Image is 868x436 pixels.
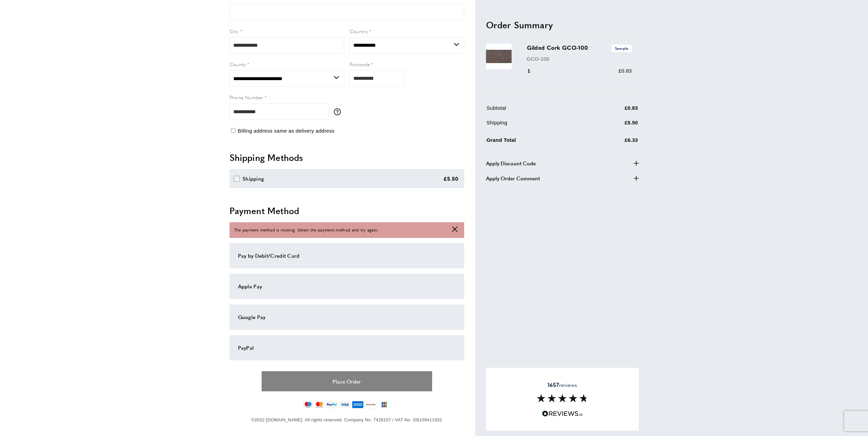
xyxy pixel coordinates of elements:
td: £5.50 [591,119,638,132]
span: Phone Number [230,94,263,101]
img: Reviews.io 5 stars [542,410,583,417]
img: Gilded Cork GCO-100 [486,44,512,69]
button: More information [334,108,344,115]
div: 1 [527,67,540,75]
td: £0.83 [591,104,638,117]
img: Reviews section [537,394,588,402]
img: discover [365,401,377,408]
div: £5.50 [443,175,459,183]
div: Shipping [242,175,264,183]
span: Apply Order Comment [486,174,540,182]
img: paypal [326,401,338,408]
div: Pay by Debit/Credit Card [238,252,456,260]
strong: 1657 [547,381,559,389]
input: Billing address same as delivery address [231,128,235,133]
span: County [230,61,246,67]
td: Subtotal [487,104,590,117]
span: Country [350,28,368,34]
span: £0.83 [618,68,632,74]
img: mastercard [314,401,324,408]
p: GCO-100 [527,55,632,63]
h2: Payment Method [230,205,464,217]
td: Shipping [487,119,590,132]
img: jcb [378,401,390,408]
span: Postcode [350,61,370,67]
td: Grand Total [487,135,590,149]
img: maestro [303,401,313,408]
img: visa [339,401,350,408]
span: Apply Discount Code [486,159,536,167]
h2: Shipping Methods [230,151,464,164]
div: PayPal [238,344,456,352]
td: £6.33 [591,135,638,149]
span: Sample [612,45,632,52]
span: Billing address same as delivery address [238,128,335,134]
span: City [230,28,239,34]
img: american-express [352,401,364,408]
h3: Gilded Cork GCO-100 [527,44,632,52]
div: Apple Pay [238,282,456,290]
span: reviews [547,381,577,388]
button: Place Order [262,371,432,391]
div: Google Pay [238,313,456,321]
span: The payment method is missing. Select the payment method and try again. [234,227,379,233]
h2: Order Summary [486,18,639,31]
span: ©2022 [DOMAIN_NAME]. All rights reserved. Company No. 7428107 / VAT No. GB109411932 [251,417,442,422]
